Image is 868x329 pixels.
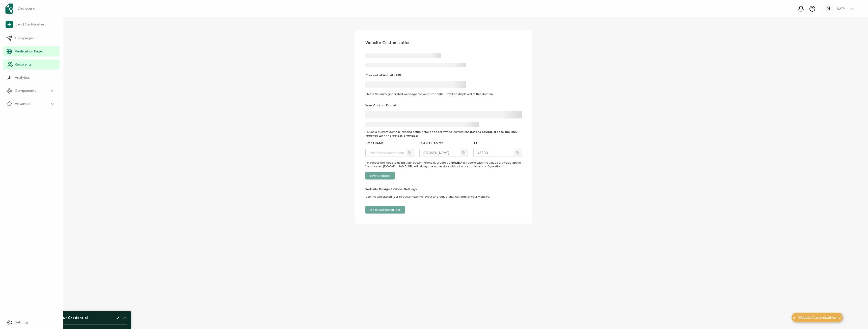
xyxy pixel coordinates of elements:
a: Settings [3,317,60,327]
span: Analytics [15,75,30,80]
div: To access the website using your custom domain, create a DNS record with the values provided abov... [365,161,522,168]
a: Campaigns [3,33,60,43]
span: N [826,5,830,13]
a: Analytics [3,73,60,83]
h2: Your Custom Domain [365,103,397,107]
h2: Website Design & Global Settings [365,187,417,191]
button: Save Changes [365,172,395,180]
a: Send Certificates [3,19,60,30]
a: Recipients [3,59,60,70]
span: Recipients [15,62,32,67]
span: Campaigns [15,36,34,41]
input: xyz.verified.cv [419,149,468,157]
a: Dashboard [3,2,60,16]
p: Use the website builder to customize the layout and edit global settings of your website. [365,195,522,198]
h2: TTL [473,141,479,145]
img: minimize-icon.svg [839,316,843,319]
span: Settings [15,320,28,325]
h1: Website Customization [365,40,522,45]
h5: NATP [837,7,845,10]
a: Verification Page [3,46,60,56]
iframe: Chat Widget [843,305,868,329]
button: Go to Website Builder [365,206,405,214]
span: Website Customization [798,315,836,320]
span: Advanced [15,101,32,106]
span: Go to Website Builder [370,208,400,211]
input: certificates.acme.com [365,149,414,157]
span: Save Changes [370,174,390,177]
img: sertifier-logomark-colored.svg [5,4,13,14]
span: Components [15,88,36,93]
span: Dashboard [18,6,35,11]
b: Before saving, create the DNS records with the details provided. [365,130,517,137]
span: Verification Page [15,49,42,54]
p: To use a custom domain, expand setup details and follow the instructions. [365,130,522,137]
strong: CNAME [448,161,460,164]
span: Send Certificates [16,22,44,27]
h2: HOSTNAME [365,141,384,145]
h2: IS AN ALIAS OF [419,141,443,145]
p: This is the auto-generated webpage for your credential. It will be displayed at this domain. [365,92,522,96]
h2: Credential Website URL [365,73,402,77]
